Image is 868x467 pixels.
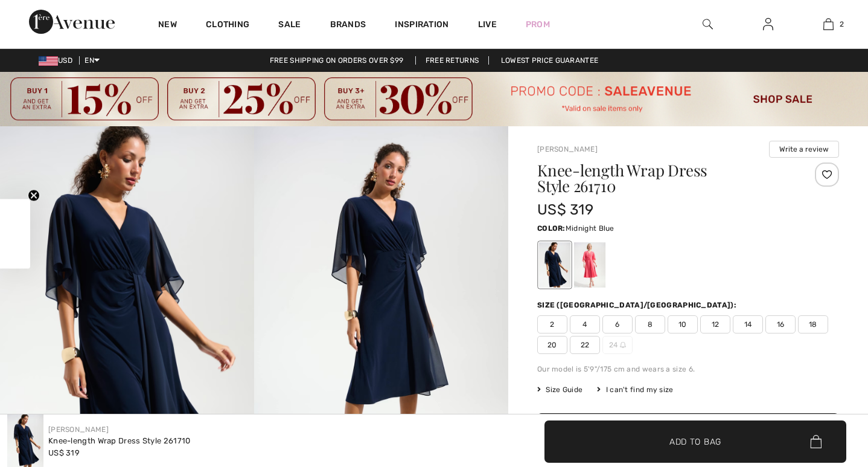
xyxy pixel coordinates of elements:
span: Size Guide [537,384,582,395]
span: 2 [537,315,567,333]
a: Live [478,18,497,31]
img: US Dollar [39,56,58,66]
a: [PERSON_NAME] [537,145,598,153]
span: 10 [668,315,698,333]
div: Knee-length Wrap Dress Style 261710 [48,435,191,447]
img: My Info [763,17,773,31]
span: US$ 319 [48,448,80,457]
span: US$ 319 [537,201,593,218]
div: Size ([GEOGRAPHIC_DATA]/[GEOGRAPHIC_DATA]): [537,300,739,311]
span: Color: [537,224,566,233]
a: Prom [526,18,550,31]
span: 24 [602,336,633,354]
span: 4 [570,315,600,333]
div: I can't find my size [597,384,673,395]
span: Midnight Blue [566,224,614,233]
a: [PERSON_NAME] [48,425,109,434]
button: Close teaser [28,189,40,201]
img: ring-m.svg [620,342,626,348]
a: Clothing [206,19,249,32]
span: Inspiration [395,19,448,32]
span: 20 [537,336,567,354]
img: search the website [703,17,713,31]
span: 6 [602,315,633,333]
span: 14 [733,315,763,333]
img: Bag.svg [810,435,822,448]
a: Free Returns [415,56,490,65]
span: EN [85,56,100,65]
div: Our model is 5'9"/175 cm and wears a size 6. [537,364,839,375]
span: 2 [840,19,844,30]
a: Sign In [753,17,783,32]
span: 8 [635,315,665,333]
span: Add to Bag [669,435,721,448]
span: 12 [700,315,730,333]
a: New [158,19,177,32]
button: Write a review [769,141,839,158]
a: Free shipping on orders over $99 [260,56,413,65]
a: Brands [330,19,366,32]
div: Midnight Blue [539,242,570,288]
a: 2 [799,17,858,31]
img: 1ère Avenue [29,10,115,34]
div: Paradise coral [574,242,605,288]
span: USD [39,56,77,65]
a: Lowest Price Guarantee [491,56,608,65]
h1: Knee-length Wrap Dress Style 261710 [537,163,789,194]
span: 18 [798,315,828,333]
a: Sale [278,19,301,32]
button: Add to Bag [537,413,839,456]
button: Add to Bag [544,420,846,463]
img: My Bag [823,17,834,31]
span: 22 [570,336,600,354]
span: 16 [765,315,796,333]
